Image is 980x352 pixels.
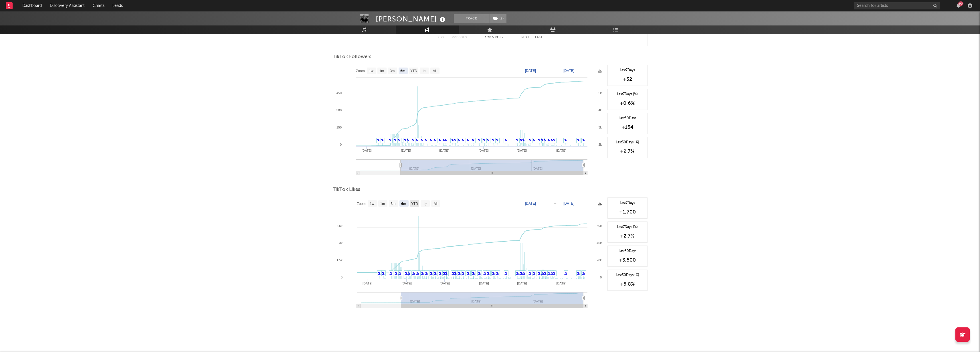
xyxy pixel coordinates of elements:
a: ✎ [430,271,433,275]
button: 90 [957,3,961,8]
a: ✎ [462,271,464,275]
text: [DATE] [525,201,536,205]
a: ✎ [529,139,531,142]
a: ✎ [415,139,418,142]
div: Last 30 Days [611,116,644,121]
span: ( 2 ) [490,14,507,23]
text: All [433,69,436,73]
a: ✎ [458,139,460,142]
a: ✎ [462,139,464,142]
a: ✎ [541,271,544,275]
a: ✎ [478,271,481,275]
a: ✎ [582,139,585,142]
text: [DATE] [517,282,527,285]
a: ✎ [492,271,495,275]
a: ✎ [551,271,553,275]
text: 6m [401,202,406,206]
a: ✎ [390,271,392,275]
text: 4.5k [336,224,342,228]
a: ✎ [404,139,407,142]
div: 90 [958,1,963,6]
a: ✎ [439,271,442,275]
a: ✎ [395,271,397,275]
text: [DATE] [563,201,574,205]
a: ✎ [548,271,550,275]
a: ✎ [421,139,423,142]
text: 60k [597,224,602,228]
a: ✎ [421,271,424,275]
a: ✎ [438,139,441,142]
text: Zoom [357,202,366,206]
div: Last 7 Days (%) [611,92,644,97]
a: ✎ [389,139,391,142]
a: ✎ [443,271,446,275]
text: 450 [336,91,341,95]
button: Last [535,36,543,39]
text: 1w [370,202,374,206]
text: All [433,202,437,206]
text: 300 [336,108,341,112]
a: ✎ [577,271,580,275]
div: +2.7 % [611,233,644,240]
div: [PERSON_NAME] [376,14,447,24]
a: ✎ [466,139,469,142]
a: ✎ [529,271,531,275]
a: ✎ [405,271,407,275]
a: ✎ [483,139,486,142]
a: ✎ [547,139,550,142]
button: Previous [452,36,467,39]
text: [DATE] [517,149,527,152]
text: → [554,69,557,73]
text: 2k [598,143,602,146]
a: ✎ [553,271,555,275]
a: ✎ [577,139,580,142]
a: ✎ [399,271,401,275]
text: [DATE] [563,69,574,73]
a: ✎ [425,271,428,275]
a: ✎ [564,139,567,142]
text: 1w [369,69,373,73]
div: Last 7 Days (%) [611,225,644,230]
a: ✎ [444,139,447,142]
div: 1 5 87 [478,34,510,41]
text: [DATE] [439,149,449,152]
a: ✎ [565,271,567,275]
a: ✎ [582,271,585,275]
a: ✎ [377,139,380,142]
text: 1m [379,69,384,73]
a: ✎ [382,271,385,275]
a: ✎ [484,271,486,275]
div: +154 [611,124,644,131]
a: ✎ [398,139,400,142]
a: ✎ [522,271,525,275]
text: [DATE] [556,282,566,285]
text: 1.5k [336,258,342,262]
a: ✎ [516,271,519,275]
text: 40k [597,241,602,245]
a: ✎ [496,271,499,275]
a: ✎ [472,139,474,142]
text: 0 [600,276,601,279]
a: ✎ [520,271,522,275]
a: ✎ [544,139,546,142]
a: ✎ [504,139,507,142]
a: ✎ [416,271,419,275]
div: Last 7 Days [611,201,644,206]
a: ✎ [452,271,454,275]
text: 5k [598,91,602,95]
text: 0 [340,143,341,146]
div: +0.6 % [611,100,644,107]
button: Track [454,14,490,23]
a: ✎ [532,139,535,142]
text: 1y [422,69,426,73]
text: [DATE] [439,282,450,285]
text: 150 [336,126,341,129]
a: ✎ [520,139,522,142]
a: ✎ [533,271,535,275]
text: [DATE] [556,149,566,152]
a: ✎ [487,271,490,275]
text: [DATE] [478,149,488,152]
a: ✎ [472,271,475,275]
text: → [554,201,557,205]
div: +5.8 % [611,281,644,288]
